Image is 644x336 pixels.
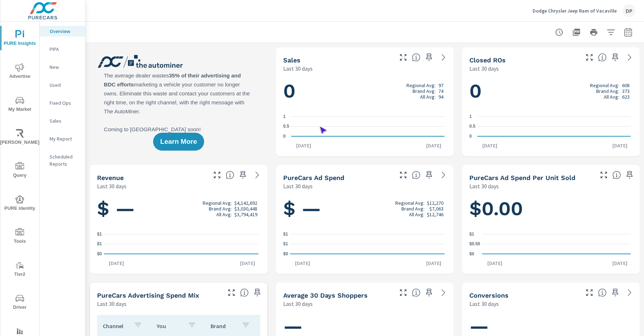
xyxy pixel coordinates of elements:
p: $12,746 [427,212,443,217]
span: Save this to your personalized report [252,287,263,298]
text: $1 [469,232,474,237]
div: PIPA [40,44,85,55]
span: Average cost of advertising per each vehicle sold at the dealer over the selected date range. The... [612,171,621,179]
p: 97 [438,82,443,88]
button: Make Fullscreen [598,169,609,181]
button: Make Fullscreen [584,287,595,298]
a: See more details in report [438,287,449,298]
div: Used [40,80,85,90]
p: $7,063 [429,206,443,212]
span: Advertise [3,63,37,81]
p: Sales [50,117,79,124]
div: Sales [40,115,85,126]
p: Last 30 days [283,182,313,190]
p: Scheduled Reports [50,153,79,167]
p: Brand Avg: [596,88,619,94]
h1: $0.00 [469,197,632,221]
text: $0 [469,251,474,256]
div: New [40,62,85,72]
button: Learn More [153,133,204,151]
button: Select Date Range [621,25,635,39]
p: $4,142,692 [234,200,257,206]
p: Brand [211,322,236,330]
span: PURE Identity [3,195,37,213]
p: Dodge Chrysler Jeep Ram of Vacaville [533,8,617,14]
a: See more details in report [624,287,635,298]
span: Save this to your personalized report [423,169,435,181]
a: See more details in report [438,52,449,63]
p: 74 [438,88,443,94]
p: You [157,322,182,330]
h1: 0 [283,79,446,103]
span: A rolling 30 day total of daily Shoppers on the dealership website, averaged over the selected da... [412,288,420,297]
p: All Avg: [604,94,619,100]
p: Regional Avg: [406,82,436,88]
text: 1 [283,114,286,119]
text: $1 [97,232,102,237]
p: Regional Avg: [590,82,619,88]
span: Save this to your personalized report [423,52,435,63]
p: All Avg: [409,212,424,217]
button: Make Fullscreen [211,169,223,181]
div: Fixed Ops [40,98,85,108]
span: [PERSON_NAME] [3,129,37,147]
p: Used [50,81,79,89]
p: $3,030,448 [234,206,257,212]
p: Fixed Ops [50,99,79,107]
a: See more details in report [252,169,263,181]
h5: Average 30 Days Shoppers [283,292,368,299]
p: Last 30 days [469,182,499,190]
p: New [50,63,79,71]
span: Tier2 [3,261,37,279]
button: Print Report [586,25,601,39]
a: See more details in report [624,52,635,63]
p: Regional Avg: [395,200,424,206]
p: PIPA [50,46,79,53]
button: Make Fullscreen [584,52,595,63]
text: $1 [97,242,102,247]
p: [DATE] [235,260,260,267]
h5: Sales [283,56,300,64]
p: [DATE] [290,260,315,267]
text: 0 [469,134,472,139]
button: Make Fullscreen [397,52,409,63]
p: 373 [622,88,630,94]
h5: Revenue [97,174,124,181]
p: [DATE] [607,260,632,267]
text: $0 [283,251,288,256]
div: Scheduled Reports [40,151,85,169]
text: $0.50 [469,242,480,247]
p: Overview [50,28,79,35]
text: 0 [283,134,286,139]
p: Channel [103,322,128,330]
h5: PureCars Ad Spend Per Unit Sold [469,174,575,181]
p: [DATE] [291,142,316,149]
p: Last 30 days [283,299,313,308]
span: This table looks at how you compare to the amount of budget you spend per channel as opposed to y... [240,288,249,297]
button: Make Fullscreen [226,287,237,298]
p: Brand Avg: [413,88,436,94]
p: [DATE] [104,260,129,267]
span: Number of vehicles sold by the dealership over the selected date range. [Source: This data is sou... [412,53,420,62]
span: Query [3,162,37,180]
h5: Closed ROs [469,56,506,64]
span: The number of dealer-specified goals completed by a visitor. [Source: This data is provided by th... [598,288,607,297]
h1: 0 [469,79,632,103]
p: 623 [622,94,630,100]
span: Save this to your personalized report [624,169,635,181]
span: Tools [3,228,37,246]
span: Save this to your personalized report [609,287,621,298]
div: DP [622,4,635,17]
p: Regional Avg: [203,200,232,206]
p: Last 30 days [97,182,126,190]
p: Last 30 days [97,299,126,308]
p: [DATE] [421,260,446,267]
button: Make Fullscreen [397,169,409,181]
h1: $ — [283,197,446,221]
button: Apply Filters [604,25,618,39]
text: 0.5 [283,124,289,129]
p: [DATE] [477,142,502,149]
span: Save this to your personalized report [609,52,621,63]
h5: PureCars Ad Spend [283,174,344,181]
p: 608 [622,82,630,88]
